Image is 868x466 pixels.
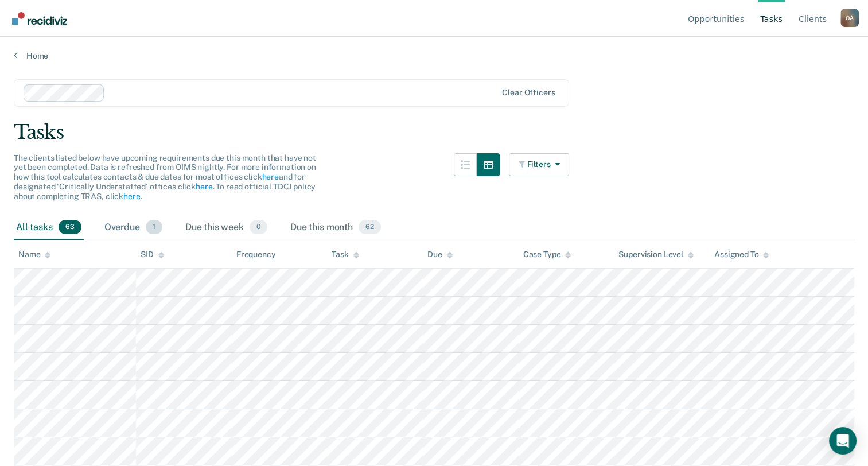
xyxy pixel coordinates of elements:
[714,250,769,259] div: Assigned To
[146,220,162,235] span: 1
[840,9,859,27] div: O A
[523,250,571,259] div: Case Type
[59,220,81,235] span: 63
[14,153,316,201] span: The clients listed below have upcoming requirements due this month that have not yet been complet...
[14,51,854,61] a: Home
[236,250,276,259] div: Frequency
[262,172,278,181] a: here
[123,192,140,201] a: here
[502,88,555,98] div: Clear officers
[618,250,694,259] div: Supervision Level
[18,250,50,259] div: Name
[14,121,854,144] div: Tasks
[829,427,857,455] div: Open Intercom Messenger
[359,220,381,235] span: 62
[12,12,67,25] img: Recidiviz
[196,182,212,191] a: here
[840,9,859,27] button: Profile dropdown button
[509,153,570,176] button: Filters
[288,215,383,240] div: Due this month62
[332,250,359,259] div: Task
[427,250,453,259] div: Due
[102,215,165,240] div: Overdue1
[141,250,164,259] div: SID
[183,215,270,240] div: Due this week0
[14,215,84,240] div: All tasks63
[250,220,267,235] span: 0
